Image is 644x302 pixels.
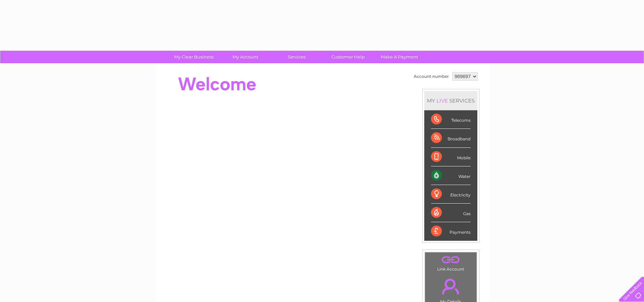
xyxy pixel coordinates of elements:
td: Account number [412,71,451,82]
a: Customer Help [320,51,376,63]
div: LIVE [435,97,449,104]
div: Broadband [431,129,471,147]
a: . [427,254,475,266]
div: Telecoms [431,110,471,129]
a: Services [269,51,325,63]
div: Water [431,166,471,185]
a: Make A Payment [372,51,427,63]
div: MY SERVICES [424,91,477,110]
div: Mobile [431,148,471,166]
a: . [427,275,475,298]
a: My Account [217,51,273,63]
div: Gas [431,204,471,222]
div: Payments [431,222,471,240]
div: Electricity [431,185,471,204]
a: My Clear Business [166,51,222,63]
td: Link Account [425,252,477,273]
